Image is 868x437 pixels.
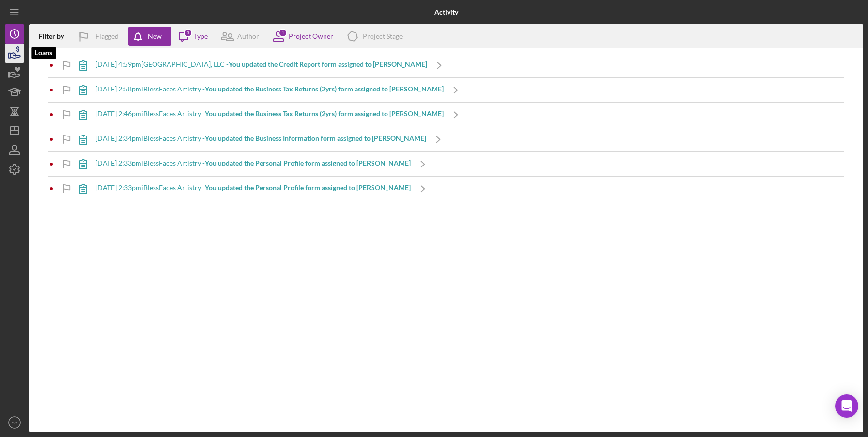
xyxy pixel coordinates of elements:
[71,103,468,127] a: [DATE] 2:46pmiBlessFaces Artistry -You updated the Business Tax Returns (2yrs) form assigned to [...
[71,78,468,102] a: [DATE] 2:58pmiBlessFaces Artistry -You updated the Business Tax Returns (2yrs) form assigned to [...
[95,85,444,93] div: [DATE] 2:58pm iBlessFaces Artistry -
[205,134,426,142] b: You updated the Business Information form assigned to [PERSON_NAME]
[194,32,208,40] div: Type
[148,27,162,46] div: New
[279,29,287,37] div: 1
[835,394,858,418] div: Open Intercom Messenger
[205,159,411,167] b: You updated the Personal Profile form assigned to [PERSON_NAME]
[71,27,128,46] button: Flagged
[5,413,24,432] button: AA
[71,127,450,151] a: [DATE] 2:34pmiBlessFaces Artistry -You updated the Business Information form assigned to [PERSON_...
[229,60,427,68] b: You updated the Credit Report form assigned to [PERSON_NAME]
[95,110,444,118] div: [DATE] 2:46pm iBlessFaces Artistry -
[184,29,192,37] div: 3
[95,159,411,167] div: [DATE] 2:33pm iBlessFaces Artistry -
[95,60,427,68] div: [DATE] 4:59pm [GEOGRAPHIC_DATA], LLC -
[95,135,426,142] div: [DATE] 2:34pm iBlessFaces Artistry -
[39,32,71,40] div: Filter by
[12,420,18,425] text: AA
[71,53,451,77] a: [DATE] 4:59pm[GEOGRAPHIC_DATA], LLC -You updated the Credit Report form assigned to [PERSON_NAME]
[237,32,259,40] div: Author
[71,152,435,176] a: [DATE] 2:33pmiBlessFaces Artistry -You updated the Personal Profile form assigned to [PERSON_NAME]
[95,184,411,192] div: [DATE] 2:33pm iBlessFaces Artistry -
[205,109,444,118] b: You updated the Business Tax Returns (2yrs) form assigned to [PERSON_NAME]
[95,27,119,46] div: Flagged
[434,8,458,16] b: Activity
[363,32,403,40] div: Project Stage
[71,177,435,201] a: [DATE] 2:33pmiBlessFaces Artistry -You updated the Personal Profile form assigned to [PERSON_NAME]
[205,183,411,192] b: You updated the Personal Profile form assigned to [PERSON_NAME]
[128,27,171,46] button: New
[205,85,444,93] b: You updated the Business Tax Returns (2yrs) form assigned to [PERSON_NAME]
[289,32,333,40] div: Project Owner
